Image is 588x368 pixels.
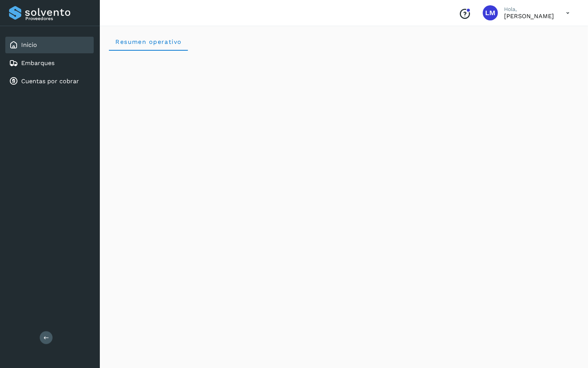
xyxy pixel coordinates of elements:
[25,16,91,21] p: Proveedores
[5,73,94,90] div: Cuentas por cobrar
[21,41,37,48] a: Inicio
[115,38,182,45] span: Resumen operativo
[21,59,54,67] a: Embarques
[5,55,94,71] div: Embarques
[5,37,94,53] div: Inicio
[21,78,79,85] a: Cuentas por cobrar
[504,6,554,12] p: Hola,
[504,12,554,20] p: LAURA MUÑIZ DOMINGUEZ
